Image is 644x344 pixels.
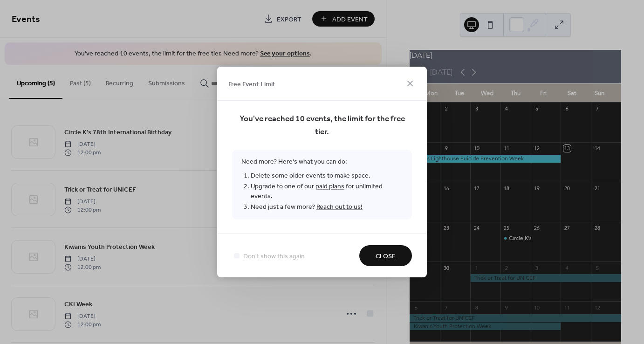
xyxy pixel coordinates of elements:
[251,202,403,213] li: Need just a few more?
[243,252,305,261] span: Don't show this again
[251,181,403,202] li: Upgrade to one of our for unlimited events.
[251,171,403,181] li: Delete some older events to make space.
[359,245,412,266] button: Close
[316,201,363,213] a: Reach out to us!
[315,180,344,193] a: paid plans
[232,150,412,220] span: Need more? Here's what you can do:
[376,252,396,261] span: Close
[228,79,275,89] span: Free Event Limit
[232,113,412,139] span: You've reached 10 events, the limit for the free tier.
